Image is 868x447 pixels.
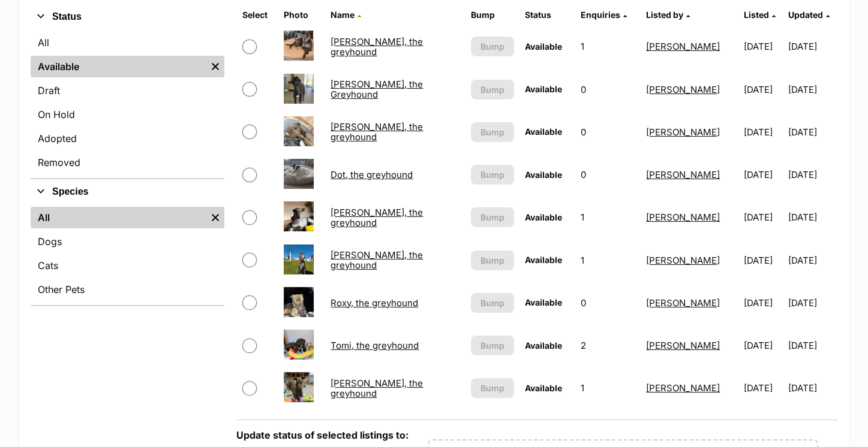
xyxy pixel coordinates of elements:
a: [PERSON_NAME] [646,382,720,394]
a: [PERSON_NAME] [646,169,720,180]
a: Listed [744,10,776,20]
a: [PERSON_NAME] [646,212,720,223]
a: Other Pets [31,279,224,300]
span: translation missing: en.admin.listings.index.attributes.enquiries [580,10,620,20]
a: [PERSON_NAME] [646,255,720,266]
td: 1 [575,367,640,409]
td: 1 [575,26,640,67]
a: All [31,32,224,53]
a: On Hold [31,104,224,125]
button: Bump [471,165,514,185]
td: [DATE] [739,240,787,281]
a: Name [331,10,361,20]
th: Bump [466,5,519,25]
td: [DATE] [739,367,787,409]
a: Remove filter [206,56,224,77]
a: [PERSON_NAME] [646,41,720,52]
td: 0 [575,154,640,195]
td: 0 [575,282,640,324]
span: Bump [480,126,504,138]
td: [DATE] [739,154,787,195]
td: [DATE] [739,282,787,324]
a: Removed [31,152,224,173]
a: [PERSON_NAME], the greyhound [331,36,423,58]
td: [DATE] [739,69,787,110]
a: Listed by [646,10,690,20]
a: [PERSON_NAME] [646,297,720,309]
a: [PERSON_NAME], the greyhound [331,377,423,399]
button: Bump [471,250,514,270]
span: Bump [480,168,504,181]
span: Bump [480,83,504,96]
a: Dogs [31,231,224,252]
a: [PERSON_NAME] [646,126,720,138]
button: Status [31,9,224,25]
a: [PERSON_NAME], the greyhound [331,121,423,143]
a: Remove filter [206,207,224,228]
th: Select [238,5,278,25]
td: [DATE] [739,111,787,153]
td: [DATE] [788,197,836,238]
a: [PERSON_NAME], the Greyhound [331,78,423,100]
a: Adopted [31,128,224,149]
span: Bump [480,297,504,309]
td: [DATE] [788,154,836,195]
span: Available [525,212,562,222]
span: Bump [480,339,504,352]
a: Dot, the greyhound [331,169,413,180]
span: Bump [480,382,504,394]
td: 2 [575,325,640,366]
span: Available [525,383,562,393]
th: Status [520,5,574,25]
span: Available [525,297,562,307]
button: Bump [471,80,514,99]
span: Available [525,126,562,137]
td: [DATE] [788,282,836,324]
span: Available [525,340,562,351]
span: Available [525,255,562,265]
span: Name [331,10,355,20]
a: [PERSON_NAME] [646,84,720,95]
td: [DATE] [788,69,836,110]
td: [DATE] [788,367,836,409]
a: Cats [31,255,224,276]
td: 1 [575,240,640,281]
label: Update status of selected listings to: [236,429,409,441]
span: Listed by [646,10,683,20]
td: 1 [575,197,640,238]
td: [DATE] [739,325,787,366]
button: Bump [471,37,514,56]
button: Bump [471,293,514,313]
a: Updated [788,10,830,20]
button: Bump [471,378,514,398]
div: Species [31,204,224,305]
a: Draft [31,80,224,101]
th: Photo [279,5,325,25]
td: 0 [575,111,640,153]
a: Roxy, the greyhound [331,297,418,309]
span: Listed [744,10,769,20]
td: [DATE] [788,325,836,366]
td: [DATE] [788,26,836,67]
a: [PERSON_NAME], the greyhound [331,207,423,228]
button: Bump [471,122,514,142]
a: [PERSON_NAME] [646,340,720,351]
div: Status [31,29,224,178]
a: [PERSON_NAME], the greyhound [331,249,423,271]
td: [DATE] [739,26,787,67]
button: Bump [471,336,514,355]
button: Bump [471,207,514,227]
a: Tomi, the greyhound [331,340,419,351]
td: [DATE] [788,240,836,281]
span: Available [525,170,562,180]
a: All [31,207,206,228]
td: [DATE] [788,111,836,153]
button: Species [31,184,224,200]
span: Bump [480,40,504,53]
span: Available [525,41,562,52]
a: Enquiries [580,10,626,20]
span: Updated [788,10,823,20]
td: [DATE] [739,197,787,238]
td: 0 [575,69,640,110]
span: Bump [480,211,504,223]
